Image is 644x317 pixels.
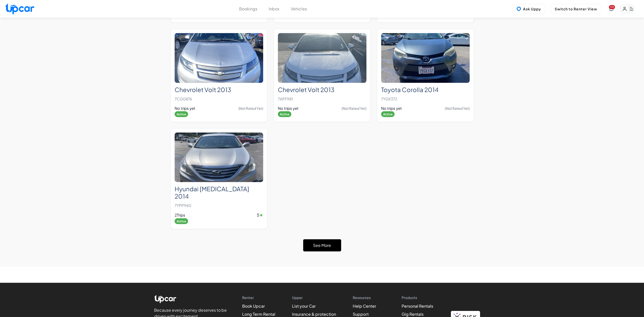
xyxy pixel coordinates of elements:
img: Toyota Corolla 2014 [381,33,470,83]
a: Help Center [353,303,376,309]
button: See More [303,239,341,251]
h4: Upper [292,295,336,300]
span: ★ [259,212,263,218]
h2: Hyundai [MEDICAL_DATA] 2014 [175,185,263,200]
img: Upcar Logo [5,3,34,14]
h4: Renter [242,295,275,300]
span: No trips yet [278,105,299,111]
button: Switch to Renter View [550,4,601,14]
span: Active [278,111,291,117]
img: Chevrolet Volt 2013 [278,33,366,83]
h2: Toyota Corolla 2014 [381,86,470,93]
p: 7CGG876 [175,95,263,102]
a: Personal Rentals [402,303,433,309]
span: 2 Trips [175,212,185,218]
a: Support [353,311,369,317]
span: (Not Rated Yet) [342,106,366,111]
img: Hyundai Sonata 2014 [175,133,263,182]
button: Ask Uppy [512,4,545,14]
span: No trips yet [381,105,402,111]
span: No trips yet [175,105,195,111]
h4: Products [402,295,433,300]
img: Uppy [516,6,521,11]
a: Gig Rentals [402,311,424,317]
span: (Not Rated Yet) [445,106,470,111]
span: You have new notifications [609,5,615,9]
button: Inbox [269,6,279,12]
span: 5 [257,212,263,218]
span: Active [381,111,394,117]
h2: Chevrolet Volt 2013 [278,86,366,93]
span: (Not Rated Yet) [238,106,263,111]
p: 7YPP960 [175,202,263,209]
span: Active [175,218,188,224]
a: List your Car [292,303,316,309]
button: Vehicles [291,6,307,12]
img: Upcar Logo [154,295,176,303]
p: 7YGX372 [381,95,470,102]
span: Active [175,111,188,117]
button: Bookings [239,6,257,12]
a: Book Upcar [242,303,265,309]
h4: Resources [353,295,385,300]
p: 7AFF981 [278,95,366,102]
h2: Chevrolet Volt 2013 [175,86,263,93]
a: Long Term Rental [242,311,275,317]
img: Chevrolet Volt 2013 [175,33,263,83]
a: Insurance & protection [292,311,336,317]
